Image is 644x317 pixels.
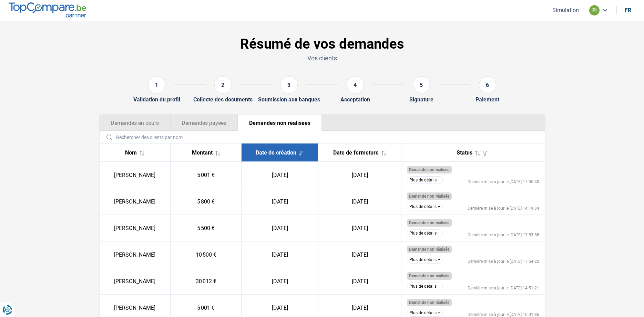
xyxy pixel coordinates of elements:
td: [DATE] [242,241,318,268]
div: Paiement [476,96,499,103]
td: 10 500 € [171,241,242,268]
span: Demande non réalisée [409,167,449,172]
button: Plus de détails [407,309,443,317]
div: Dernière mise à jour le [DATE] 14:19:34 [468,206,539,210]
td: 5 001 € [171,162,242,188]
span: Demande non réalisée [409,220,449,225]
td: [DATE] [318,162,401,188]
td: [DATE] [242,215,318,241]
span: Demande non réalisée [409,300,449,305]
td: [PERSON_NAME] [100,241,171,268]
div: Signature [409,96,433,103]
h1: Résumé de vos demandes [99,36,545,52]
td: [PERSON_NAME] [100,188,171,215]
td: [DATE] [318,268,401,295]
div: 6 [479,76,496,93]
button: Plus de détails [407,283,443,290]
input: Rechercher des clients par nom [102,131,542,143]
div: 3 [280,76,298,93]
td: [PERSON_NAME] [100,215,171,241]
p: Vos clients [99,54,545,62]
td: [DATE] [318,215,401,241]
div: 5 [413,76,430,93]
button: Plus de détails [407,256,443,264]
button: Demandes en cours [100,115,170,131]
td: [DATE] [242,162,318,188]
td: [DATE] [242,268,318,295]
div: pi [589,5,600,16]
div: Dernière mise à jour le [DATE] 16:01:36 [468,313,539,317]
button: Simulation [550,7,581,14]
div: 4 [347,76,364,93]
button: Demandes non réalisées [238,115,322,131]
div: Dernière mise à jour le [DATE] 17:53:58 [468,233,539,237]
div: Dernière mise à jour le [DATE] 14:51:21 [468,286,539,290]
div: fr [625,7,631,13]
td: [PERSON_NAME] [100,162,171,188]
div: 2 [214,76,232,93]
span: Demande non réalisée [409,274,449,278]
span: Demande non réalisée [409,247,449,252]
button: Demandes payées [170,115,238,131]
td: [PERSON_NAME] [100,268,171,295]
button: Plus de détails [407,203,443,210]
span: Demande non réalisée [409,194,449,199]
span: Nom [125,149,137,156]
span: Montant [192,149,213,156]
div: Acceptation [340,96,370,103]
button: Plus de détails [407,229,443,237]
span: Date de fermeture [333,149,379,156]
div: Soumission aux banques [258,96,320,103]
div: Dernière mise à jour le [DATE] 17:05:40 [468,180,539,184]
span: Date de création [256,149,296,156]
td: [DATE] [318,241,401,268]
div: 1 [148,76,165,93]
button: Plus de détails [407,176,443,184]
td: 5 800 € [171,188,242,215]
span: Status [457,149,472,156]
td: [DATE] [318,188,401,215]
td: 5 500 € [171,215,242,241]
td: [DATE] [242,188,318,215]
div: Validation du profil [133,96,180,103]
img: TopCompare.be [9,2,86,18]
div: Collecte des documents [193,96,253,103]
td: 30 012 € [171,268,242,295]
div: Dernière mise à jour le [DATE] 17:54:22 [468,259,539,264]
